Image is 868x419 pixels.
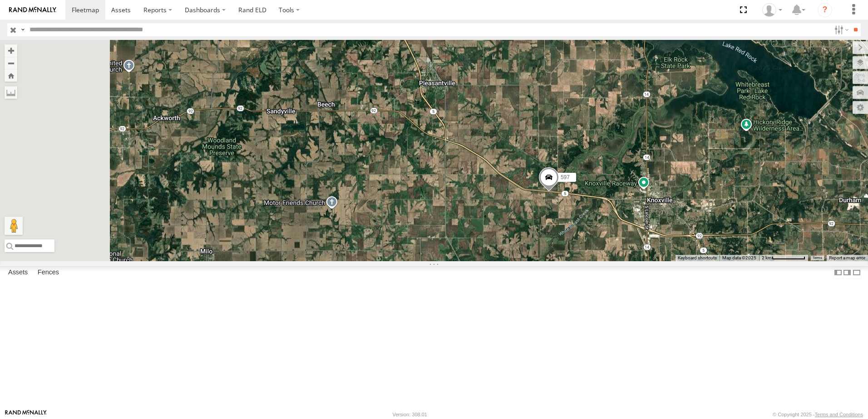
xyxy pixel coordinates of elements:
[5,69,17,82] button: Zoom Home
[818,3,832,17] i: ?
[853,101,868,114] label: Map Settings
[831,23,850,36] label: Search Filter Options
[5,217,23,235] button: Drag Pegman onto the map to open Street View
[393,412,427,417] div: Version: 308.01
[5,410,47,419] a: Visit our Website
[843,266,852,279] label: Dock Summary Table to the Right
[829,255,865,260] a: Report a map error
[813,256,822,260] a: Terms (opens in new tab)
[773,412,863,417] div: © Copyright 2025 -
[833,266,843,279] label: Dock Summary Table to the Left
[759,255,808,261] button: Map Scale: 2 km per 70 pixels
[19,23,26,36] label: Search Query
[561,175,570,181] span: 597
[33,266,64,279] label: Fences
[759,3,785,17] div: Tim Zylstra
[815,412,863,417] a: Terms and Conditions
[678,255,717,261] button: Keyboard shortcuts
[762,255,772,260] span: 2 km
[4,266,32,279] label: Assets
[722,255,756,260] span: Map data ©2025
[5,44,17,57] button: Zoom in
[5,57,17,69] button: Zoom out
[5,86,17,99] label: Measure
[9,7,56,13] img: rand-logo.svg
[852,266,861,279] label: Hide Summary Table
